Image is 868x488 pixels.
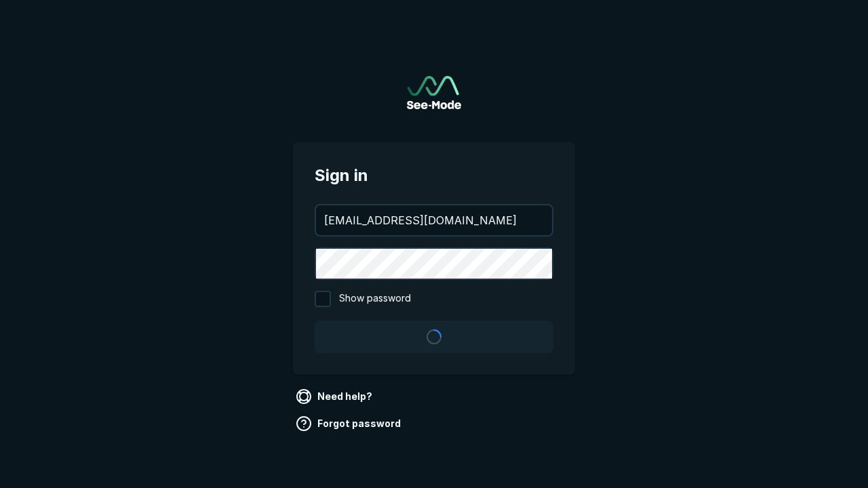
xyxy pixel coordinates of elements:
a: Forgot password [293,413,406,434]
span: Show password [339,291,411,307]
a: Need help? [293,386,378,407]
input: your@email.com [316,205,552,235]
img: See-Mode Logo [407,76,461,109]
span: Sign in [315,163,553,188]
a: Go to sign in [407,76,461,109]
